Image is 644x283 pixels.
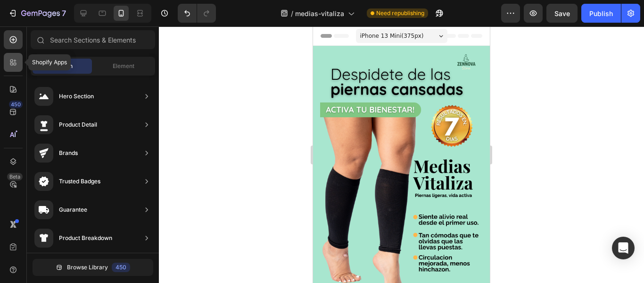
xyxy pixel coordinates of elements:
[178,4,216,23] div: Undo/Redo
[7,173,23,180] div: Beta
[291,9,293,18] span: /
[59,233,112,243] div: Product Breakdown
[59,92,94,101] div: Hero Section
[59,148,78,158] div: Brands
[546,4,578,23] button: Save
[9,101,23,108] div: 450
[33,259,153,276] button: Browse Library450
[31,30,155,49] input: Search Sections & Elements
[112,263,130,272] div: 450
[313,26,490,283] iframe: Design area
[376,9,424,17] span: Need republishing
[295,9,344,18] span: medias-vitaliza
[67,263,108,272] span: Browse Library
[612,237,635,259] div: Open Intercom Messenger
[62,8,66,19] p: 7
[4,4,70,23] button: 7
[113,62,134,70] span: Element
[581,4,621,23] button: Publish
[59,205,87,214] div: Guarantee
[59,177,100,186] div: Trusted Badges
[59,120,97,129] div: Product Detail
[589,9,613,18] div: Publish
[554,9,570,17] span: Save
[52,62,73,70] span: Section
